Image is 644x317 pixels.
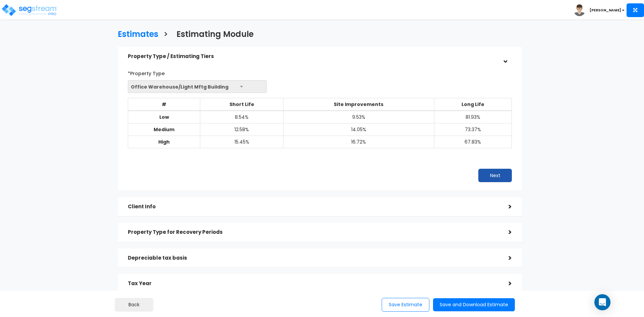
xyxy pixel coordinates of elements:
h5: Client Info [128,204,498,210]
h5: Tax Year [128,281,498,286]
td: 73.37% [434,123,512,136]
b: [PERSON_NAME] [590,8,621,13]
h5: Depreciable tax basis [128,255,498,261]
td: 9.53% [283,111,434,123]
button: Back [115,298,153,312]
div: > [498,278,512,289]
button: Save and Download Estimate [433,298,515,311]
a: Estimating Module [171,23,254,44]
h5: Property Type for Recovery Periods [128,229,498,235]
td: 12.58% [200,123,283,136]
td: 67.83% [434,136,512,148]
div: > [500,50,510,63]
h3: > [163,30,168,40]
b: Medium [154,126,174,133]
div: > [498,253,512,263]
h5: Property Type / Estimating Tiers [128,54,498,59]
label: *Property Type [128,68,165,77]
b: Low [159,114,169,120]
th: Long Life [434,98,512,111]
th: # [128,98,200,111]
td: 15.45% [200,136,283,148]
button: Save Estimate [382,298,429,312]
button: Next [478,169,512,182]
h3: Estimating Module [176,30,254,40]
img: logo_pro_r.png [1,3,58,17]
div: Open Intercom Messenger [594,294,610,310]
a: Estimates [113,23,158,44]
th: Site Improvements [283,98,434,111]
div: > [498,227,512,237]
img: avatar.png [574,4,585,16]
th: Short Life [200,98,283,111]
td: 81.93% [434,111,512,123]
td: 16.72% [283,136,434,148]
b: High [158,139,170,145]
div: > [498,202,512,212]
td: 14.05% [283,123,434,136]
span: Office Warehouse/Light Mftg Building [128,81,266,93]
h3: Estimates [118,30,158,40]
td: 8.54% [200,111,283,123]
span: Office Warehouse/Light Mftg Building [128,80,267,93]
